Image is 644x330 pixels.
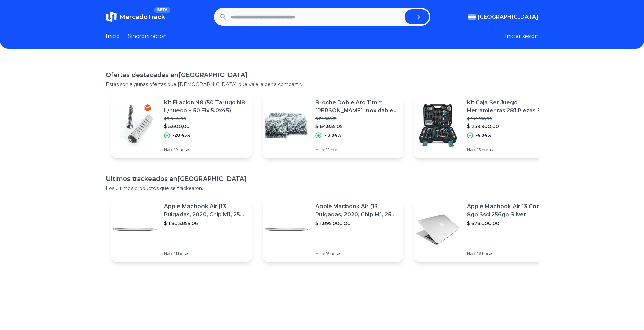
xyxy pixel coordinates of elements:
[414,206,461,253] img: Featured image
[315,99,398,115] p: Broche Doble Aro 11mm [PERSON_NAME] Inoxidable Niquel X 500 Pares
[414,93,555,158] a: Featured imageKit Caja Set Juego Herramientas 281 Piezas En [PERSON_NAME]$ 249.998,98$ 239.900,00...
[263,102,310,149] img: Featured image
[263,93,403,158] a: Featured imageBroche Doble Aro 11mm [PERSON_NAME] Inoxidable Niquel X 500 Pares$ 74.560,31$ 64.83...
[164,99,246,115] p: Kit Fijacion N8 (50 Tarugo N8 L/hueco + 50 Fix 5.0x45)
[106,185,539,192] p: Los ultimos productos que se trackearon.
[164,202,246,219] p: Apple Macbook Air (13 Pulgadas, 2020, Chip M1, 256 Gb De Ssd, 8 Gb De Ram) - Plata
[467,147,549,153] p: Hace 15 horas
[315,116,398,121] p: $ 74.560,31
[164,147,246,153] p: Hace 19 horas
[468,14,476,20] img: Argentina
[111,102,159,149] img: Featured image
[154,7,170,13] span: BETA
[106,11,165,22] a: MercadoTrackBETA
[324,133,341,138] p: -13,04%
[315,220,398,227] p: $ 1.895.000,00
[315,251,398,256] p: Hace 15 horas
[468,13,539,21] button: [GEOGRAPHIC_DATA]
[467,220,549,227] p: $ 678.000,00
[315,202,398,219] p: Apple Macbook Air (13 Pulgadas, 2020, Chip M1, 256 Gb De Ssd, 8 Gb De Ram) - Plata
[315,123,398,130] p: $ 64.835,05
[263,197,403,262] a: Featured imageApple Macbook Air (13 Pulgadas, 2020, Chip M1, 256 Gb De Ssd, 8 Gb De Ram) - Plata$...
[164,251,246,256] p: Hace 11 horas
[106,11,117,22] img: MercadoTrack
[467,99,549,115] p: Kit Caja Set Juego Herramientas 281 Piezas En [PERSON_NAME]
[478,13,539,21] span: [GEOGRAPHIC_DATA]
[315,147,398,153] p: Hace 12 horas
[263,206,310,253] img: Featured image
[128,32,167,40] a: Sincronizacion
[476,133,492,138] p: -4,04%
[106,174,539,184] h1: Ultimos trackeados en [GEOGRAPHIC_DATA]
[467,116,549,121] p: $ 249.998,98
[111,197,252,262] a: Featured imageApple Macbook Air (13 Pulgadas, 2020, Chip M1, 256 Gb De Ssd, 8 Gb De Ram) - Plata$...
[111,93,252,158] a: Featured imageKit Fijacion N8 (50 Tarugo N8 L/hueco + 50 Fix 5.0x45)$ 7.040,00$ 5.600,00-20,45%Ha...
[173,133,191,138] p: -20,45%
[414,197,555,262] a: Featured imageApple Macbook Air 13 Core I5 8gb Ssd 256gb Silver$ 678.000,00Hace 16 horas
[106,32,120,40] a: Inicio
[106,81,539,88] p: Estas son algunas ofertas que [DEMOGRAPHIC_DATA] que vale la pena compartir.
[111,206,159,253] img: Featured image
[164,220,246,227] p: $ 1.803.859,06
[505,32,539,40] button: Iniciar sesion
[467,202,549,219] p: Apple Macbook Air 13 Core I5 8gb Ssd 256gb Silver
[106,70,539,80] h1: Ofertas destacadas en [GEOGRAPHIC_DATA]
[119,13,165,21] span: MercadoTrack
[414,102,461,149] img: Featured image
[467,251,549,256] p: Hace 16 horas
[467,123,549,130] p: $ 239.900,00
[164,116,246,121] p: $ 7.040,00
[164,123,246,130] p: $ 5.600,00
